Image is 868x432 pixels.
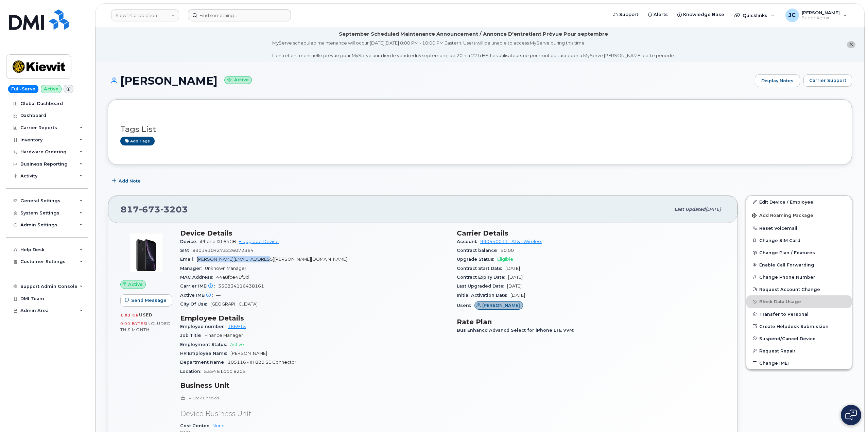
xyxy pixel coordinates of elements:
a: Display Notes [755,74,800,87]
span: 817 [121,204,188,214]
button: Suspend/Cancel Device [746,332,852,345]
span: SIM [180,248,192,253]
span: Job Title [180,333,205,338]
a: 990540011 - AT&T Wireless [480,239,542,244]
span: Active [128,281,143,288]
span: iPhone XR 64GB [200,239,236,244]
button: Add Roaming Package [746,208,852,222]
h3: Device Details [180,229,449,237]
button: Change IMEI [746,357,852,369]
span: 105116 - IH 820 SE Connector [228,360,296,365]
span: Carrier IMEI [180,283,218,289]
img: image20231002-3703462-u8y6nc.jpeg [126,232,167,273]
span: included this month [120,321,171,332]
span: Last updated [674,207,706,212]
span: Carrier Support [809,77,846,84]
span: Enable Call Forwarding [759,262,814,267]
span: [PERSON_NAME] [482,302,520,309]
span: 356834116438161 [218,283,264,289]
span: — [216,293,221,298]
span: Users [457,303,474,308]
span: 673 [139,204,160,214]
span: 5354 E Loop 820S [204,369,246,374]
span: Last Upgraded Date [457,283,507,289]
span: [GEOGRAPHIC_DATA] [210,301,258,307]
span: Contract Start Date [457,266,505,271]
span: Contract balance [457,248,501,253]
span: Change Plan / Features [759,250,815,255]
span: 1.03 GB [120,313,139,317]
span: [DATE] [508,275,523,280]
span: Contract Expiry Date [457,275,508,280]
p: Device Business Unit [180,409,449,419]
span: Cost Center [180,423,212,428]
span: [DATE] [507,283,522,289]
button: Send Message [120,294,172,307]
span: [DATE] [510,293,525,298]
div: September Scheduled Maintenance Announcement / Annonce D'entretient Prévue Pour septembre [339,31,608,38]
span: 3203 [160,204,188,214]
button: Change Phone Number [746,271,852,283]
span: City Of Use [180,301,210,307]
button: Add Note [108,175,146,187]
h1: [PERSON_NAME] [108,75,751,87]
span: Bus Enhancd Advancd Select for iPhone LTE VVM [457,328,577,333]
span: Add Roaming Package [752,213,813,219]
span: Add Note [119,178,141,184]
button: Reset Voicemail [746,222,852,234]
span: Manager [180,266,205,271]
a: Edit Device / Employee [746,196,852,208]
span: $0.00 [501,248,514,253]
a: + Upgrade Device [239,239,279,244]
span: Eligible [497,257,513,262]
p: HR Lock Enabled [180,395,449,401]
button: Carrier Support [803,74,852,87]
span: Email [180,257,197,262]
span: Department Name [180,360,228,365]
button: Enable Call Forwarding [746,259,852,271]
h3: Carrier Details [457,229,725,237]
button: Request Repair [746,345,852,357]
a: [PERSON_NAME] [474,303,523,308]
span: 44a8fce41f0d [216,275,249,280]
span: Active [230,342,244,347]
span: Location [180,369,204,374]
h3: Business Unit [180,381,449,390]
span: Account [457,239,480,244]
h3: Tags List [120,125,839,134]
span: HR Employee Name [180,351,230,356]
span: Employment Status [180,342,230,347]
button: Block Data Usage [746,295,852,308]
span: Device [180,239,200,244]
span: Finance Manager [205,333,243,338]
small: Active [224,76,252,84]
a: None [212,423,225,428]
span: Send Message [131,297,167,304]
span: 0.00 Bytes [120,321,146,326]
div: MyServe scheduled maintenance will occur [DATE][DATE] 8:00 PM - 10:00 PM Eastern. Users will be u... [272,40,675,59]
h3: Employee Details [180,314,449,322]
span: 89014104273226072364 [192,248,254,253]
span: Employee number [180,324,228,329]
button: Transfer to Personal [746,308,852,320]
a: 166915 [228,324,246,329]
h3: Rate Plan [457,318,725,326]
span: Upgrade Status [457,257,497,262]
button: Request Account Change [746,283,852,295]
button: Change SIM Card [746,234,852,246]
span: [DATE] [505,266,520,271]
a: Add tags [120,137,155,145]
span: [PERSON_NAME] [230,351,267,356]
a: Create Helpdesk Submission [746,320,852,332]
span: Active IMEI [180,293,216,298]
button: close notification [847,41,855,48]
span: [PERSON_NAME][EMAIL_ADDRESS][PERSON_NAME][DOMAIN_NAME] [197,257,347,262]
span: Suspend/Cancel Device [759,336,816,341]
span: [DATE] [706,207,721,212]
span: MAC Address [180,275,216,280]
img: Open chat [845,410,857,420]
span: used [139,312,153,317]
span: Initial Activation Date [457,293,510,298]
button: Change Plan / Features [746,246,852,259]
span: Unknown Manager [205,266,246,271]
